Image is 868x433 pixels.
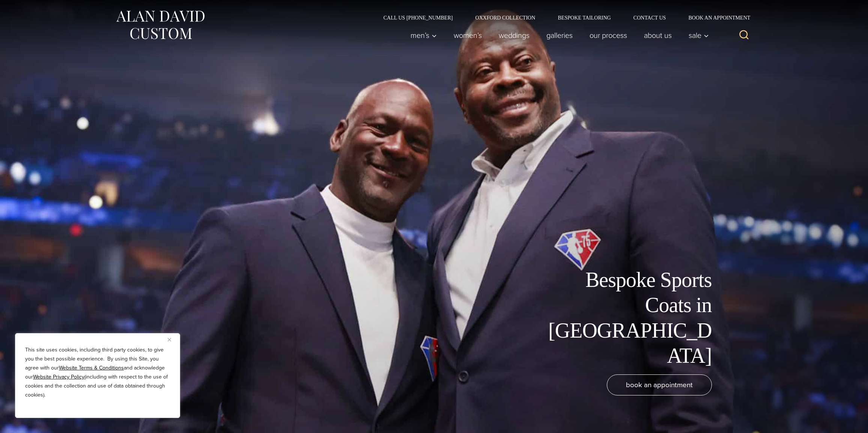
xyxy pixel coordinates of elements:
p: This site uses cookies, including third party cookies, to give you the best possible experience. ... [25,345,170,400]
a: book an appointment [607,374,712,395]
span: book an appointment [626,379,693,390]
a: Women’s [445,28,490,43]
a: Bespoke Tailoring [546,15,622,20]
a: About Us [635,28,680,43]
img: Close [168,338,171,341]
button: View Search Form [735,26,753,44]
a: Galleries [538,28,581,43]
h1: Bespoke Sports Coats in [GEOGRAPHIC_DATA] [543,267,712,368]
a: Contact Us [622,15,677,20]
a: Website Privacy Policy [33,373,84,381]
a: Oxxford Collection [464,15,546,20]
a: Call Us [PHONE_NUMBER] [372,15,464,20]
nav: Secondary Navigation [372,15,753,20]
a: Our Process [581,28,635,43]
nav: Primary Navigation [402,28,713,43]
img: Alan David Custom [115,8,205,42]
a: Book an Appointment [677,15,753,20]
a: weddings [490,28,538,43]
span: Men’s [411,32,437,39]
span: Sale [689,32,709,39]
button: Close [168,335,177,344]
a: Website Terms & Conditions [59,364,124,372]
